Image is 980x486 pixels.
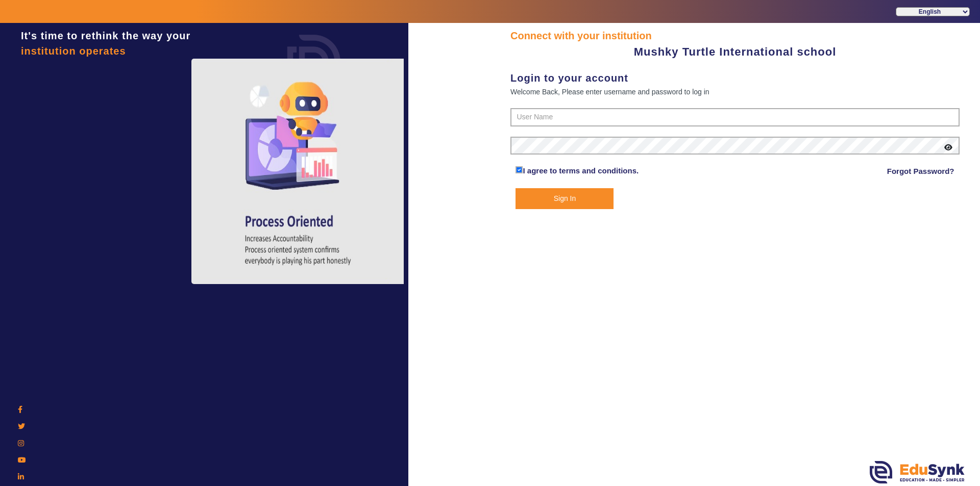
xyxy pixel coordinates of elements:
img: edusynk.png [870,461,965,483]
div: Login to your account [510,70,960,86]
div: Welcome Back, Please enter username and password to log in [510,86,960,98]
input: User Name [510,108,960,126]
div: Connect with your institution [510,28,960,43]
a: Forgot Password? [887,165,954,177]
img: login.png [276,23,352,99]
span: institution operates [21,45,126,57]
img: login4.png [191,59,406,284]
div: Mushky Turtle International school [510,43,960,60]
a: I agree to terms and conditions. [523,166,639,175]
button: Sign In [516,188,614,209]
span: It's time to rethink the way your [21,30,190,41]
